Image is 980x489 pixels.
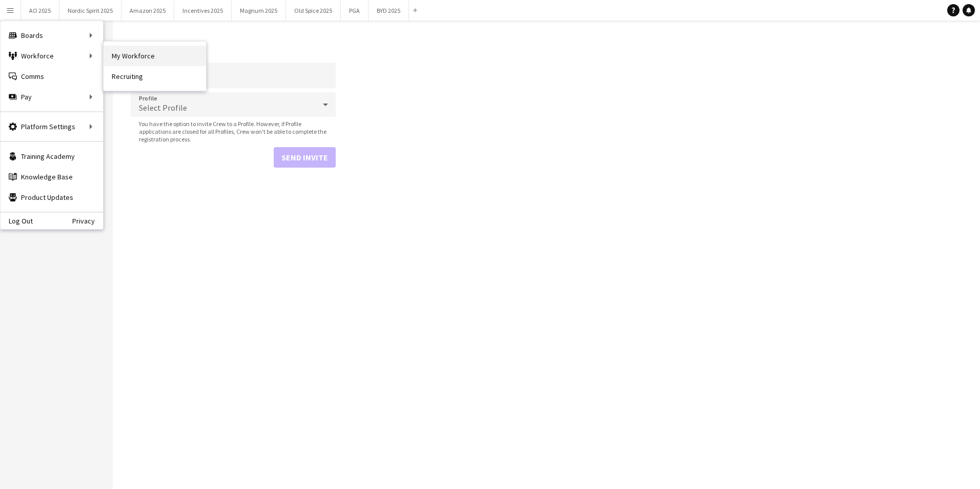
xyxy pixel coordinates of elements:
[104,46,206,66] a: My Workforce
[1,167,103,187] a: Knowledge Base
[1,25,103,46] div: Boards
[1,217,33,225] a: Log Out
[341,1,369,21] button: PGA
[174,1,232,21] button: Incentives 2025
[369,1,409,21] button: BYD 2025
[59,1,121,21] button: Nordic Spirit 2025
[72,217,103,225] a: Privacy
[286,1,341,21] button: Old Spice 2025
[1,146,103,167] a: Training Academy
[232,1,286,21] button: Magnum 2025
[1,66,103,87] a: Comms
[21,1,59,21] button: AO 2025
[1,87,103,107] div: Pay
[121,1,174,21] button: Amazon 2025
[1,116,103,137] div: Platform Settings
[1,187,103,208] a: Product Updates
[104,66,206,87] a: Recruiting
[131,120,336,143] span: You have the option to invite Crew to a Profile. However, if Profile applications are closed for ...
[131,39,336,54] h1: Invite contact
[1,46,103,66] div: Workforce
[139,103,187,113] span: Select Profile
